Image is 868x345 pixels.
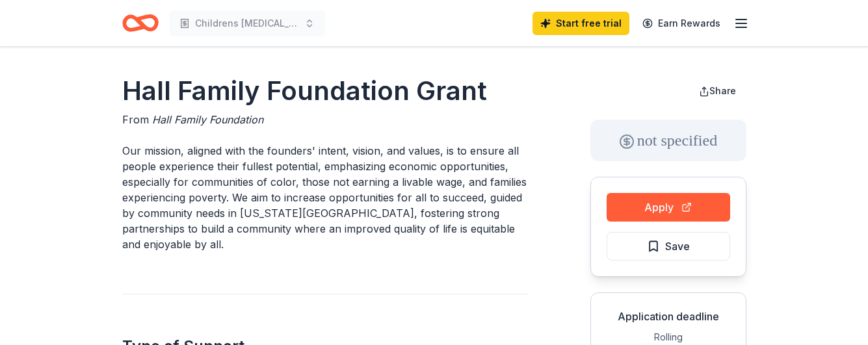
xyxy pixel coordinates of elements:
a: Home [122,8,159,38]
button: Apply [607,193,730,222]
a: Start free trial [533,12,629,35]
button: Share [689,78,746,104]
p: Our mission, aligned with the founders' intent, vision, and values, is to ensure all people exper... [122,143,528,252]
div: not specified [590,120,746,161]
a: Earn Rewards [635,12,728,35]
span: Hall Family Foundation [152,113,263,126]
span: Childrens [MEDICAL_DATA] Care Packages [195,16,299,31]
div: Application deadline [601,309,735,324]
span: Save [665,238,690,255]
button: Save [607,232,730,261]
div: From [122,112,528,127]
span: Share [709,85,736,96]
button: Childrens [MEDICAL_DATA] Care Packages [169,10,325,36]
div: Rolling [601,329,735,345]
h1: Hall Family Foundation Grant [122,73,528,109]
